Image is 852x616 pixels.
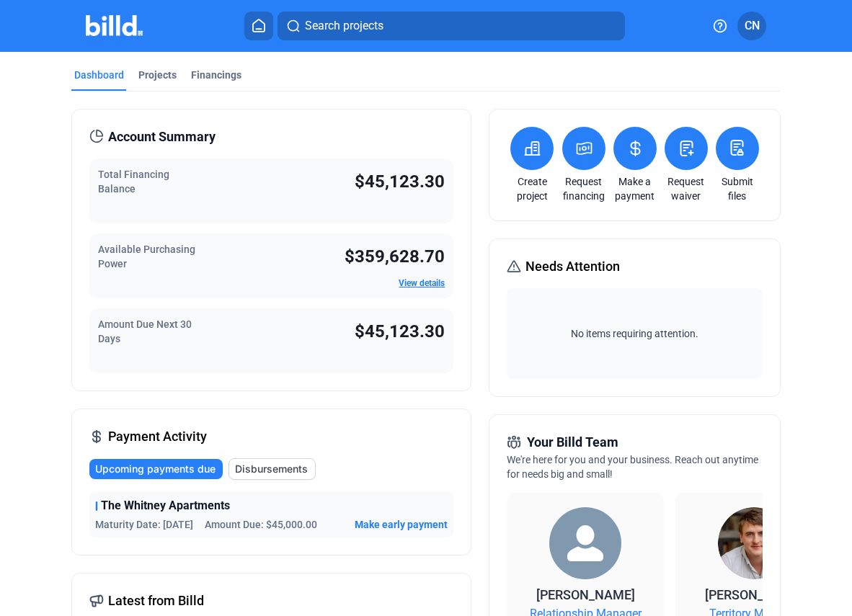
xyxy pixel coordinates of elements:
div: Financings [191,68,241,82]
span: $359,628.70 [345,246,445,267]
span: Available Purchasing Power [98,244,195,269]
a: Submit files [712,174,763,203]
div: Projects [138,68,177,82]
span: CN [745,17,760,35]
span: Total Financing Balance [98,169,169,195]
img: Territory Manager [718,507,790,579]
span: Disbursements [235,462,308,476]
span: No items requiring attention. [512,326,757,341]
a: Request waiver [661,174,711,203]
span: The Whitney Apartments [101,497,230,514]
span: Maturity Date: [DATE] [95,517,193,532]
a: Create project [507,174,557,203]
span: We're here for you and your business. Reach out anytime for needs big and small! [507,454,758,480]
button: CN [737,12,766,40]
span: Your Billd Team [527,432,618,452]
span: Upcoming payments due [95,462,216,476]
span: Amount Due Next 30 Days [98,318,192,344]
button: Search projects [278,12,625,40]
button: Disbursements [228,458,316,480]
span: [PERSON_NAME] [705,587,804,602]
a: View details [399,278,445,288]
span: $45,123.30 [355,171,445,192]
img: Billd Company Logo [86,15,143,36]
a: Request financing [559,174,609,203]
span: [PERSON_NAME] [536,587,635,602]
span: Amount Due: $45,000.00 [205,517,317,532]
span: Payment Activity [108,427,207,447]
span: Needs Attention [525,256,620,277]
span: Search projects [305,17,383,35]
span: Account Summary [108,127,216,147]
button: Upcoming payments due [89,459,223,479]
span: $45,123.30 [355,321,445,342]
div: Dashboard [74,68,124,82]
button: Make early payment [355,517,448,532]
span: Latest from Billd [108,591,204,611]
img: Relationship Manager [549,507,621,579]
a: Make a payment [610,174,660,203]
